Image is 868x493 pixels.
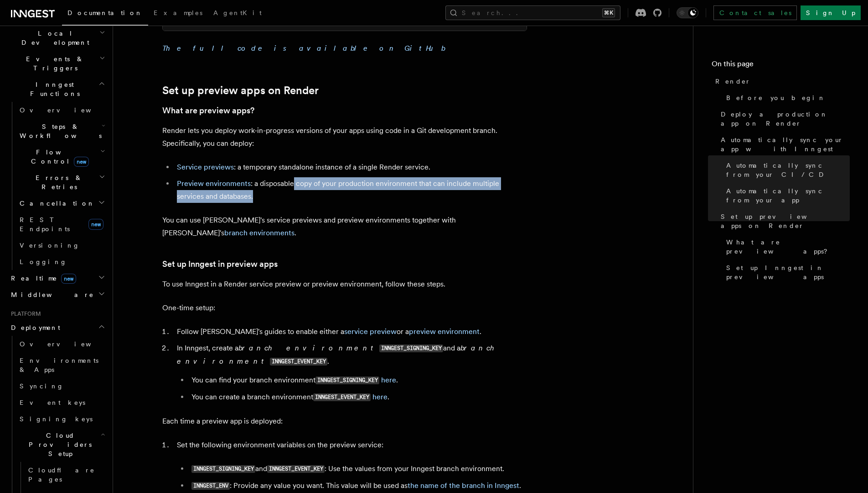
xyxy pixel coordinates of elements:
[723,183,850,208] a: Automatically sync from your app
[148,3,208,25] a: Examples
[208,3,267,25] a: AgentKit
[7,286,107,303] button: Middleware
[16,378,107,394] a: Syncing
[61,274,76,284] span: new
[238,344,377,352] em: branch environment
[717,208,850,234] a: Set up preview apps on Render
[726,93,826,102] span: Before you begin
[20,340,114,348] span: Overview
[20,106,114,114] span: Overview
[177,439,527,451] p: Set the following environment variables on the preview service:
[174,342,527,404] li: In Inngest, create a and a .
[20,258,67,265] span: Logging
[174,177,527,203] li: : a disposable copy of your production environment that can include multiple services and databases.
[721,135,850,154] span: Automatically sync your app with Inngest
[381,376,396,384] a: here
[712,73,850,90] a: Render
[7,290,94,299] span: Middleware
[408,481,519,490] a: the name of the branch in Inngest
[16,411,107,427] a: Signing keys
[191,465,255,473] code: INNGEST_SIGNING_KEY
[677,7,698,18] button: Toggle dark mode
[717,106,850,132] a: Deploy a production app on Render
[602,8,615,17] kbd: ⌘K
[224,228,294,237] a: branch environments
[344,327,397,336] a: service preview
[721,212,850,230] span: Set up preview apps on Render
[20,382,64,390] span: Syncing
[16,118,107,144] button: Steps & Workflows
[16,352,107,378] a: Environments & Apps
[162,104,254,117] a: What are preview apps?
[189,374,527,387] li: You can find your branch environment .
[16,199,95,208] span: Cancellation
[7,51,107,76] button: Events & Triggers
[715,77,751,86] span: Render
[7,270,107,286] button: Realtimenew
[726,161,850,179] span: Automatically sync from your CI/CD
[162,302,527,314] p: One-time setup:
[162,84,319,97] a: Set up preview apps on Render
[7,25,107,51] button: Local Development
[177,179,251,188] a: Preview environments
[189,391,527,404] li: You can create a branch environment .
[162,258,278,270] a: Set up Inngest in preview apps
[723,234,850,260] a: What are preview apps?
[191,482,230,490] code: INNGEST_ENV
[372,392,387,401] a: here
[16,237,107,254] a: Versioning
[16,173,99,191] span: Errors & Retries
[379,345,443,352] code: INNGEST_SIGNING_KEY
[16,122,102,140] span: Steps & Workflows
[20,399,85,406] span: Event keys
[16,170,107,195] button: Errors & Retries
[7,102,107,270] div: Inngest Functions
[7,54,99,73] span: Events & Triggers
[16,148,100,166] span: Flow Control
[189,462,527,476] li: and : Use the values from your Inngest branch environment.
[713,5,797,20] a: Contact sales
[712,58,850,73] h4: On this page
[723,157,850,183] a: Automatically sync from your CI/CD
[174,161,527,174] li: : a temporary standalone instance of a single Render service.
[315,376,379,384] code: INNGEST_SIGNING_KEY
[16,144,107,170] button: Flow Controlnew
[67,9,143,16] span: Documentation
[177,344,501,366] em: branch environment
[162,278,527,291] p: To use Inngest in a Render service preview or preview environment, follow these steps.
[88,219,103,230] span: new
[313,393,371,401] code: INNGEST_EVENT_KEY
[28,466,95,483] span: Cloudflare Pages
[445,5,620,20] button: Search...⌘K
[74,157,89,167] span: new
[20,242,80,249] span: Versioning
[16,254,107,270] a: Logging
[721,110,850,128] span: Deploy a production app on Render
[213,9,262,16] span: AgentKit
[723,260,850,285] a: Set up Inngest in preview apps
[162,124,527,150] p: Render lets you deploy work-in-progress versions of your apps using code in a Git development bra...
[7,76,107,102] button: Inngest Functions
[20,415,93,423] span: Signing keys
[726,238,850,256] span: What are preview apps?
[7,80,98,98] span: Inngest Functions
[162,214,527,239] p: You can use [PERSON_NAME]'s service previews and preview environments together with [PERSON_NAME]...
[16,336,107,352] a: Overview
[162,44,445,53] a: The full code is available on GitHub
[270,358,327,366] code: INNGEST_EVENT_KEY
[16,195,107,212] button: Cancellation
[177,163,234,171] a: Service previews
[16,212,107,237] a: REST Endpointsnew
[16,427,107,462] button: Cloud Providers Setup
[409,327,480,336] a: preview environment
[25,462,107,488] a: Cloudflare Pages
[62,3,148,26] a: Documentation
[174,325,527,338] li: Follow [PERSON_NAME]'s guides to enable either a or a .
[267,465,325,473] code: INNGEST_EVENT_KEY
[20,357,98,373] span: Environments & Apps
[7,319,107,336] button: Deployment
[154,9,202,16] span: Examples
[717,132,850,157] a: Automatically sync your app with Inngest
[20,216,70,233] span: REST Endpoints
[723,90,850,106] a: Before you begin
